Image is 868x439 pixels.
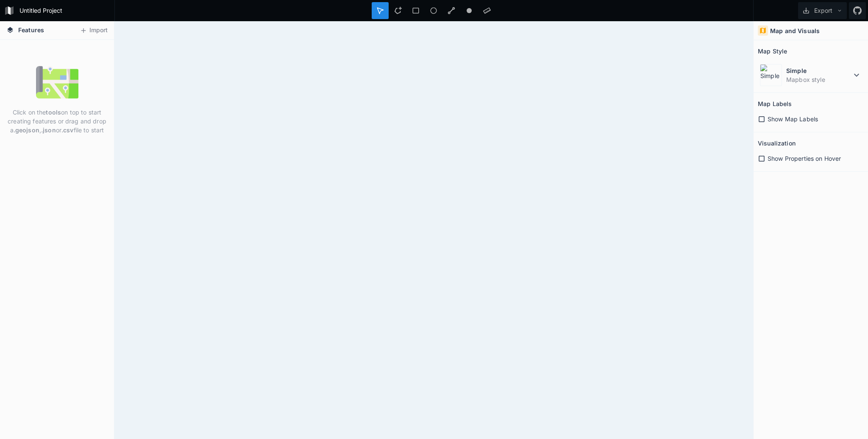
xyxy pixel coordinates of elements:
[6,108,108,134] p: Click on the on top to start creating features or drag and drop a , or file to start
[41,126,56,134] strong: .json
[36,61,78,103] img: empty
[768,115,818,123] span: Show Map Labels
[61,126,74,134] strong: .csv
[46,109,61,116] strong: tools
[760,64,782,86] img: Simple
[758,45,787,58] h2: Map Style
[18,25,44,34] span: Features
[758,137,796,150] h2: Visualization
[770,26,820,35] h4: Map and Visuals
[75,24,112,37] button: Import
[786,66,851,75] dt: Simple
[14,126,39,134] strong: .geojson
[768,154,841,163] span: Show Properties on Hover
[798,2,847,19] button: Export
[758,97,792,110] h2: Map Labels
[786,75,851,84] dd: Mapbox style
